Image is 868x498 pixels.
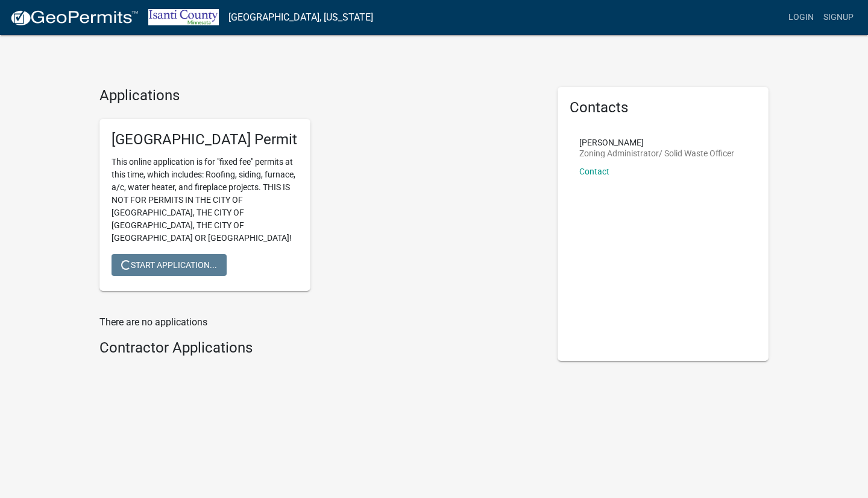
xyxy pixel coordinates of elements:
[579,167,609,176] a: Contact
[121,260,217,269] span: Start Application...
[579,138,734,147] p: [PERSON_NAME]
[99,87,539,104] h4: Applications
[99,339,539,357] h4: Contractor Applications
[112,131,298,148] h5: [GEOGRAPHIC_DATA] Permit
[99,315,539,330] p: There are no applications
[99,339,539,362] wm-workflow-list-section: Contractor Applications
[112,156,298,244] p: This online application is for "fixed fee" permits at this time, which includes: Roofing, siding,...
[112,254,227,276] button: Start Application...
[99,87,539,301] wm-workflow-list-section: Applications
[819,6,858,29] a: Signup
[148,9,219,25] img: Isanti County, Minnesota
[784,6,819,29] a: Login
[570,99,756,117] h5: Contacts
[579,149,734,158] p: Zoning Administrator/ Solid Waste Officer
[228,7,373,28] a: [GEOGRAPHIC_DATA], [US_STATE]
